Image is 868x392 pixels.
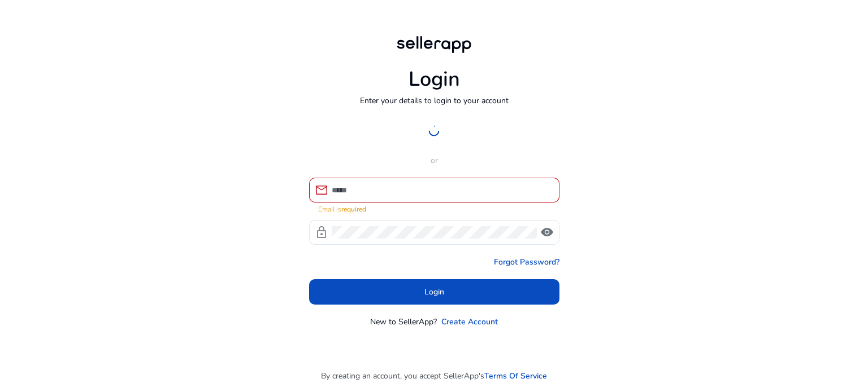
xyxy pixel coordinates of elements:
span: visibility [540,226,554,239]
a: Forgot Password? [494,256,559,268]
h1: Login [409,67,460,91]
mat-error: Email is [318,202,550,214]
span: mail [315,183,328,197]
p: Enter your details to login to your account [360,95,509,107]
p: New to SellerApp? [370,316,437,328]
a: Terms Of Service [484,370,547,382]
span: lock [315,226,328,239]
a: Create Account [441,316,498,328]
span: Login [424,286,444,298]
p: or [309,155,559,166]
strong: required [341,205,366,214]
button: Login [309,279,559,305]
